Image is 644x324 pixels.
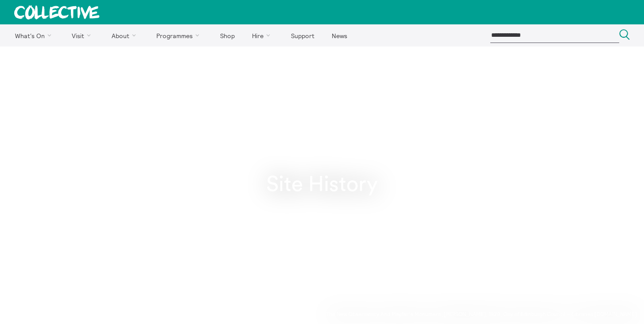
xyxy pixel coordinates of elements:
a: Programmes [149,24,211,47]
a: About [104,24,147,47]
a: Hire [244,24,282,47]
a: Support [283,24,322,47]
p: The New Observatory And Playfair's Monument, [PERSON_NAME], 1829, City of Edinburgh Council – Lib... [326,311,637,317]
a: What's On [7,24,62,47]
a: Shop [212,24,242,47]
a: Visit [64,24,102,47]
a: News [324,24,355,47]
